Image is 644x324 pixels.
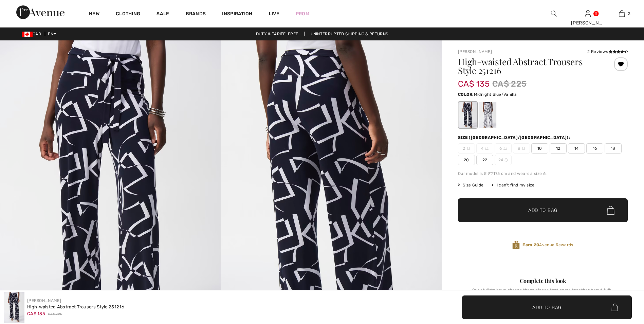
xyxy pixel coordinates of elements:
span: Size Guide [458,182,483,188]
span: 16 [586,143,603,154]
span: CA$ 135 [458,72,490,89]
button: Add to Bag [458,198,628,222]
span: Add to Bag [528,207,557,214]
span: EN [48,32,56,36]
img: ring-m.svg [485,147,489,150]
div: [PERSON_NAME] [571,19,604,26]
div: Size ([GEOGRAPHIC_DATA]/[GEOGRAPHIC_DATA]): [458,134,571,141]
img: ring-m.svg [503,147,507,150]
span: CA$ 225 [48,312,62,317]
img: ring-m.svg [504,158,508,162]
span: 10 [531,143,548,154]
a: Sign In [585,10,591,17]
div: Complete this look [458,277,628,285]
h1: High-waisted Abstract Trousers Style 251216 [458,57,600,75]
span: CA$ 225 [492,78,527,90]
strong: Earn 20 [522,242,539,247]
span: Color: [458,92,474,97]
span: 2 [628,11,630,17]
div: I can't find my size [492,182,534,188]
div: Our model is 5'9"/175 cm and wears a size 6. [458,170,628,177]
img: High-Waisted Abstract Trousers Style 251216 [4,292,24,323]
a: New [89,11,99,18]
img: Bag.svg [607,206,614,215]
a: Brands [186,11,206,18]
span: 18 [605,143,622,154]
img: ring-m.svg [522,147,525,150]
span: 22 [476,155,493,165]
span: 6 [495,143,512,154]
a: Clothing [116,11,140,18]
img: Canadian Dollar [22,32,33,37]
span: 8 [513,143,530,154]
span: 4 [476,143,493,154]
img: search the website [551,10,557,18]
span: Midnight Blue/Vanilla [474,92,517,97]
span: CAD [22,32,44,36]
div: High-waisted Abstract Trousers Style 251216 [27,304,124,310]
a: Live [269,10,279,17]
span: 2 [458,143,475,154]
iframe: Opens a widget where you can find more information [601,273,637,290]
img: 1ère Avenue [16,5,65,19]
img: My Info [585,10,591,18]
div: Vanilla/Midnight Blue [479,102,496,128]
span: Inspiration [222,11,252,18]
a: Prom [296,10,309,17]
div: Our stylists have chosen these pieces that come together beautifully. [458,288,628,298]
div: 2 Reviews [587,49,628,55]
span: Add to Bag [532,304,562,311]
span: 14 [568,143,585,154]
a: 2 [605,10,638,18]
img: ring-m.svg [467,147,470,150]
img: My Bag [619,10,625,18]
span: 20 [458,155,475,165]
span: 24 [495,155,512,165]
img: Bag.svg [611,304,618,311]
a: Sale [157,11,169,18]
button: Add to Bag [462,295,632,319]
a: [PERSON_NAME] [27,298,61,303]
span: Avenue Rewards [522,242,573,248]
a: [PERSON_NAME] [458,49,492,54]
span: CA$ 135 [27,311,45,316]
img: Avenue Rewards [512,240,520,250]
span: 12 [550,143,567,154]
div: Midnight Blue/Vanilla [459,102,477,128]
